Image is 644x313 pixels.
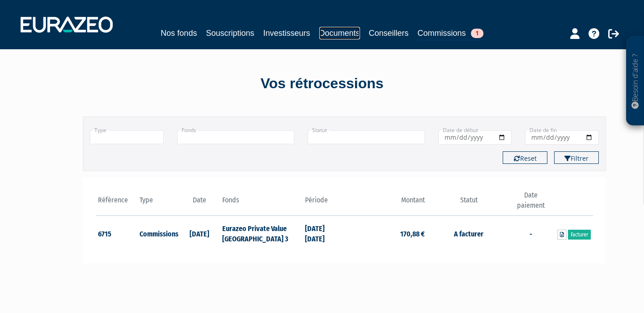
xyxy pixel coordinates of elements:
th: Période [303,190,344,216]
th: Fonds [220,190,303,216]
a: Souscriptions [206,27,254,39]
td: [DATE] [DATE] [303,216,344,251]
td: 170,88 € [344,216,427,251]
span: 1 [471,29,483,38]
button: Filtrer [554,151,599,164]
a: Nos fonds [161,27,197,39]
a: Conseillers [369,27,409,39]
a: Investisseurs [263,27,310,39]
th: Type [137,190,179,216]
th: Montant [344,190,427,216]
td: 6715 [96,216,137,251]
th: Date [178,190,220,216]
td: Commissions [137,216,179,251]
th: Date paiement [510,190,552,216]
a: Facturer [568,230,591,240]
td: [DATE] [178,216,220,251]
td: A facturer [427,216,510,251]
div: Vos rétrocessions [67,73,577,94]
a: Documents [319,27,360,39]
th: Statut [427,190,510,216]
p: Besoin d'aide ? [630,41,640,121]
td: Eurazeo Private Value [GEOGRAPHIC_DATA] 3 [220,216,303,251]
button: Reset [503,151,547,164]
td: - [510,216,552,251]
img: 1732889491-logotype_eurazeo_blanc_rvb.png [21,17,113,33]
a: Commissions1 [418,27,483,41]
th: Référence [96,190,137,216]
